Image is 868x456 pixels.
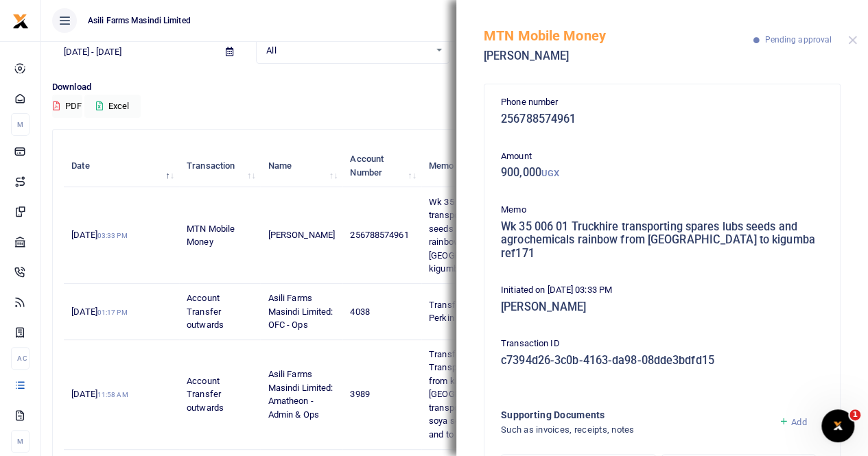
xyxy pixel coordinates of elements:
span: [DATE] [71,307,127,317]
span: Transfer to Ofc for Kilak Perkin Generator Repairs [429,300,527,324]
small: 01:17 PM [97,309,128,316]
span: [PERSON_NAME] [268,230,335,240]
span: 3989 [350,389,369,399]
span: [DATE] [71,389,128,399]
span: 256788574961 [350,230,408,240]
h5: 256788574961 [501,112,823,126]
th: Account Number: activate to sort column ascending [342,145,421,187]
p: Download [52,80,857,95]
small: UGX [541,168,559,178]
p: Transaction ID [501,337,823,351]
h5: 900,000 [501,166,823,180]
span: Transfer to Amatheon for Transporting 12mt of soya from kigumba to [GEOGRAPHIC_DATA] and transpor... [429,349,537,440]
li: M [11,113,30,136]
img: logo-small [12,13,29,29]
p: Phone number [501,95,823,110]
small: 03:33 PM [97,232,128,239]
span: Pending approval [764,35,832,45]
a: logo-small logo-large logo-large [12,15,29,25]
span: Account Transfer outwards [187,293,224,330]
th: Transaction: activate to sort column ascending [179,145,261,187]
h4: Such as invoices, receipts, notes [501,422,768,437]
h5: c7394d26-3c0b-4163-da98-08dde3bdfd15 [501,354,823,368]
button: Excel [84,95,141,118]
h5: [PERSON_NAME] [484,49,753,63]
h5: MTN Mobile Money [484,27,753,44]
p: Amount [501,149,823,164]
button: Close [848,36,857,45]
h4: Supporting Documents [501,407,768,422]
iframe: Intercom live chat [821,409,854,442]
span: Asili Farms Masindi Limited [82,14,196,27]
span: Asili Farms Masindi Limited: OFC - Ops [268,293,333,330]
input: select period [52,40,215,64]
p: Initiated on [DATE] 03:33 PM [501,283,823,298]
span: Asili Farms Masindi Limited: Amatheon - Admin & Ops [268,369,333,420]
a: Add [779,417,807,427]
p: Memo [501,203,823,217]
span: Add [791,417,806,427]
span: Wk 35 006 01 Truckhire transporting spares lubs seeds and agrochemicals rainbow from [GEOGRAPHIC_... [429,197,530,274]
li: Ac [11,347,30,370]
span: Account Transfer outwards [187,376,224,413]
span: 1 [849,409,860,420]
span: [DATE] [71,230,127,240]
th: Memo: activate to sort column ascending [421,145,546,187]
h5: Wk 35 006 01 Truckhire transporting spares lubs seeds and agrochemicals rainbow from [GEOGRAPHIC_... [501,220,823,261]
th: Name: activate to sort column ascending [260,145,342,187]
span: MTN Mobile Money [187,224,235,248]
th: Date: activate to sort column descending [64,145,179,187]
span: 4038 [350,307,369,317]
button: PDF [52,95,82,118]
h5: [PERSON_NAME] [501,300,823,314]
li: M [11,430,30,453]
small: 11:58 AM [97,391,128,398]
span: All [266,44,429,58]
